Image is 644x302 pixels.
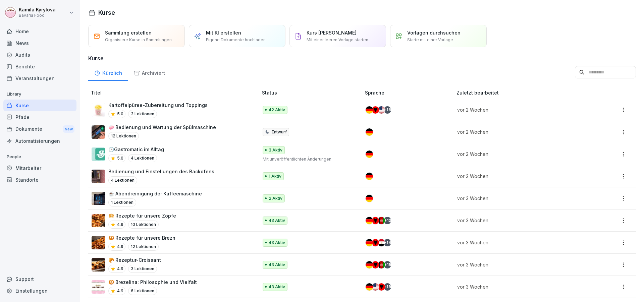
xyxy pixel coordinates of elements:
[365,89,454,96] p: Sprache
[457,239,582,246] p: vor 3 Wochen
[407,29,461,36] p: Vorlagen durchsuchen
[378,106,385,114] img: us.svg
[378,283,385,291] img: al.svg
[3,111,76,123] a: Pfade
[378,261,385,268] img: af.svg
[128,243,159,251] p: 12 Lektionen
[384,261,391,268] div: + 15
[92,192,105,205] img: um2bbbjq4dbxxqlrsbhdtvqt.png
[19,7,56,13] p: Kamila Kyrylova
[366,173,373,180] img: de.svg
[128,64,171,81] a: Archiviert
[457,283,582,290] p: vor 3 Wochen
[384,239,391,246] div: + 14
[3,61,76,72] a: Berichte
[457,106,582,113] p: vor 2 Wochen
[457,173,582,180] p: vor 2 Wochen
[3,72,76,84] a: Veranstaltungen
[457,89,590,96] p: Zuletzt bearbeitet
[108,234,175,241] p: 🥨 Rezepte für unsere Brezn
[63,125,74,133] div: New
[457,261,582,268] p: vor 3 Wochen
[269,262,285,268] p: 43 Aktiv
[269,195,282,201] p: 2 Aktiv
[108,102,208,109] p: Kartoffelpüree-Zubereitung und Toppings
[88,64,128,81] a: Kürzlich
[128,110,157,118] p: 3 Lektionen
[269,173,281,179] p: 1 Aktiv
[307,29,357,36] p: Kurs [PERSON_NAME]
[92,170,105,183] img: l09wtd12x1dawatepxod0wyo.png
[3,285,76,297] a: Einstellungen
[3,162,76,174] a: Mitarbeiter
[105,29,152,36] p: Sammlung erstellen
[366,239,373,246] img: de.svg
[269,147,282,153] p: 3 Aktiv
[366,261,373,268] img: de.svg
[108,176,137,184] p: 4 Lektionen
[3,135,76,147] div: Automatisierungen
[108,132,139,140] p: 12 Lektionen
[92,147,105,161] img: zf1diywe2uika4nfqdkmjb3e.png
[372,283,379,291] img: us.svg
[3,89,76,100] p: Library
[3,49,76,61] a: Audits
[92,214,105,227] img: g80a8fc6kexzniuu9it64ulf.png
[92,103,105,117] img: ur5kfpj4g1mhuir9rzgpc78h.png
[366,128,373,136] img: de.svg
[128,265,157,273] p: 3 Lektionen
[262,89,362,96] p: Status
[269,284,285,290] p: 43 Aktiv
[269,107,285,113] p: 42 Aktiv
[3,273,76,285] div: Support
[457,150,582,158] p: vor 2 Wochen
[366,106,373,114] img: de.svg
[372,106,379,114] img: al.svg
[3,152,76,162] p: People
[108,256,161,263] p: 🥐 Rezeptur-Croissant
[108,124,216,131] p: 🧼 Bedienung und Wartung der Spülmaschine
[206,37,266,43] p: Eigene Dokumente hochladen
[457,195,582,202] p: vor 3 Wochen
[92,258,105,271] img: uiwnpppfzomfnd70mlw8txee.png
[3,100,76,111] a: Kurse
[3,123,76,135] a: DokumenteNew
[117,244,123,250] p: 4.9
[98,8,115,17] h1: Kurse
[263,156,354,162] p: Mit unveröffentlichten Änderungen
[384,217,391,224] div: + 13
[366,150,373,158] img: de.svg
[407,37,453,43] p: Starte mit einer Vorlage
[117,111,123,117] p: 5.0
[269,218,285,224] p: 43 Aktiv
[19,13,56,18] p: Bavaria Food
[108,198,136,206] p: 1 Lektionen
[117,266,123,272] p: 4.9
[457,128,582,135] p: vor 2 Wochen
[372,239,379,246] img: al.svg
[3,123,76,135] div: Dokumente
[3,37,76,49] a: News
[3,25,76,37] a: Home
[384,283,391,291] div: + 19
[272,129,287,135] p: Entwurf
[206,29,241,36] p: Mit KI erstellen
[372,261,379,268] img: al.svg
[384,106,391,114] div: + 16
[128,287,157,295] p: 6 Lektionen
[117,222,123,228] p: 4.9
[108,168,214,175] p: Bedienung und Einstellungen des Backofens
[108,279,197,286] p: 🥨 Brezelina: Philosophie und Vielfalt
[117,155,123,161] p: 5.0
[92,280,105,294] img: fkzffi32ddptk8ye5fwms4as.png
[3,174,76,186] a: Standorte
